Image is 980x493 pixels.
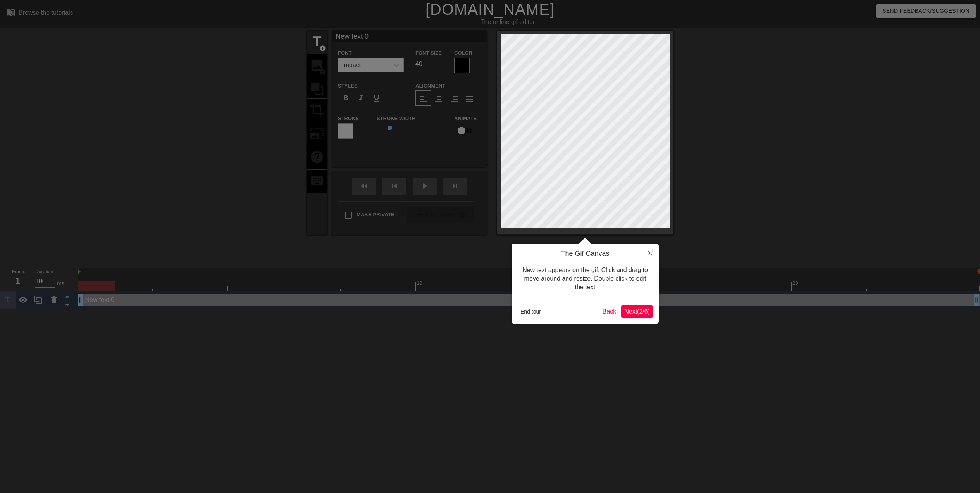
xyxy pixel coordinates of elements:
[599,305,620,318] button: Back
[642,244,659,262] button: Close
[624,308,650,315] span: Next ( 2 / 6 )
[517,306,544,317] button: End tour
[517,258,653,300] div: New text appears on the gif. Click and drag to move around and resize. Double click to edit the text
[517,250,653,258] h4: The Gif Canvas
[621,305,653,318] button: Next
